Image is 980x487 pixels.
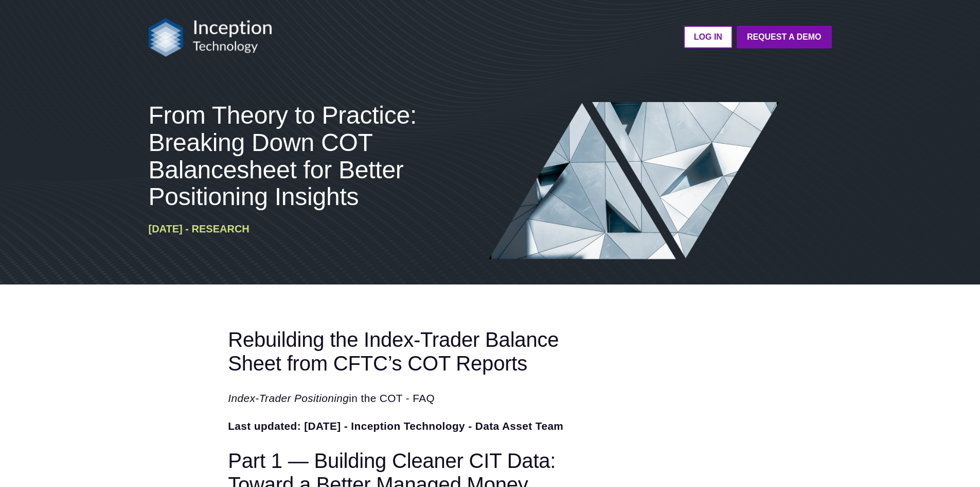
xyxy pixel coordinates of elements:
[737,26,832,48] a: Request a Demo
[228,392,349,404] em: Index‐Trader Positioning
[228,420,563,432] strong: Last updated: [DATE] - Inception Technology - Data Asset Team
[228,328,598,375] h3: Rebuilding the Index-Trader Balance Sheet from CFTC’s COT Reports
[684,26,733,48] a: LOG IN
[747,32,822,41] strong: Request a Demo
[149,223,429,235] h6: [DATE] - Research
[149,102,417,210] span: From Theory to Practice: Breaking Down COT Balancesheet for Better Positioning Insights
[228,391,598,433] p: in the COT - FAQ
[694,32,722,41] strong: LOG IN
